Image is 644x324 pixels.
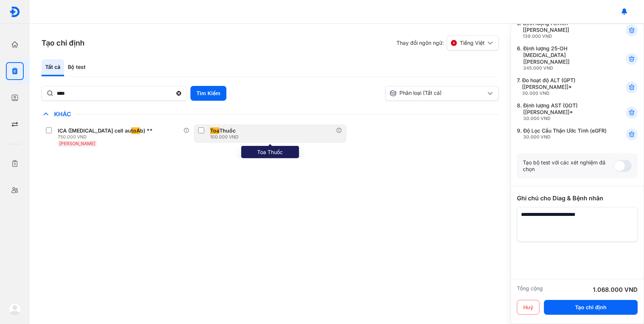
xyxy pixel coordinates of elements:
div: 750.000 VND [58,134,156,140]
div: Thuốc [210,127,236,134]
div: 5. [517,20,608,39]
div: Thay đổi ngôn ngữ: [396,36,499,50]
span: Tiếng Việt [460,40,485,46]
div: 9. [517,127,608,140]
div: 30.000 VND [523,116,608,121]
span: [PERSON_NAME] [59,141,95,146]
div: 30.000 VND [522,90,608,96]
div: Định lượng AST (GOT) [[PERSON_NAME]]* [523,102,608,121]
div: Ghi chú cho Diag & Bệnh nhân [517,194,638,203]
button: Tạo chỉ định [544,300,638,315]
div: 100.000 VND [210,134,239,140]
img: logo [9,303,21,315]
div: 139.000 VND [523,33,608,39]
div: Phân loại (Tất cả) [389,90,486,97]
div: 1.068.000 VND [593,285,638,294]
div: Tổng cộng [517,285,543,294]
div: Bộ test [64,59,89,76]
div: Độ Lọc Cầu Thận Ước Tính (eGFR) [523,127,607,140]
div: 7. [517,77,608,96]
div: Tạo bộ test với các xét nghiệm đã chọn [523,159,614,173]
div: 30.000 VND [523,134,607,140]
div: Định lượng 25-OH [MEDICAL_DATA] [[PERSON_NAME]] [523,45,608,71]
div: Định lượng Ferritin [[PERSON_NAME]] [523,20,608,39]
div: Tất cả [42,59,64,76]
div: 345.000 VND [523,65,608,71]
div: 8. [517,102,608,121]
div: Đo hoạt độ ALT (GPT) [[PERSON_NAME]]* [522,77,608,96]
h3: Tạo chỉ định [42,38,84,48]
span: Toa [210,127,219,134]
button: Huỷ [517,300,540,315]
span: Khác [50,110,75,118]
img: logo [9,6,20,17]
button: Tìm Kiếm [190,86,226,101]
span: toA [131,127,140,134]
div: ICA ([MEDICAL_DATA] cell au b) ** [58,127,153,134]
div: 6. [517,45,608,71]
